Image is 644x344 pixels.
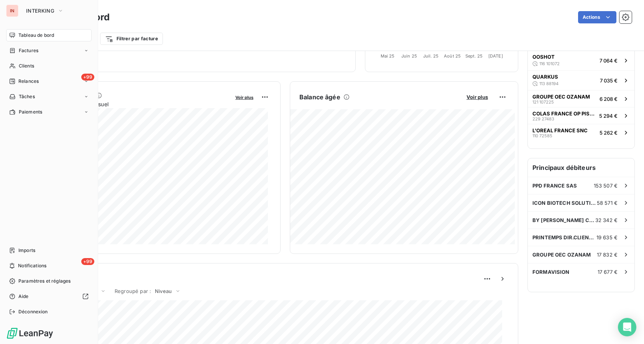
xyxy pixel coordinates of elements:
span: Chiffre d'affaires mensuel [43,100,230,108]
tspan: Juin 25 [401,53,417,59]
span: +99 [81,258,94,265]
button: GROUPE OEC OZANAM121 1072256 208 € [528,90,634,107]
span: L'OREAL FRANCE SNC [532,127,588,133]
tspan: Août 25 [444,53,461,59]
img: Logo LeanPay [6,327,54,339]
span: Niveau [155,288,172,294]
span: ICON BIOTECH SOLUTION [532,200,597,206]
span: Regroupé par : [115,288,151,294]
span: 7 064 € [600,58,618,64]
span: Voir plus [235,95,253,100]
span: Déconnexion [18,308,48,315]
button: COLAS FRANCE OP PISTE 1229 274835 294 € [528,107,634,124]
button: QUARKUS113 881947 035 € [528,70,634,90]
span: FORMAVISION [532,269,570,275]
span: QUARKUS [532,74,558,80]
span: 58 571 € [597,200,618,206]
a: Aide [6,290,92,303]
span: 153 507 € [594,183,618,189]
span: Paramètres et réglages [18,278,71,285]
span: INTERKING [26,8,54,14]
span: Relances [18,78,39,85]
tspan: [DATE] [488,53,503,59]
span: Voir plus [467,94,488,100]
button: Filtrer par facture [100,33,163,45]
span: Tableau de bord [18,32,54,39]
span: 17 832 € [597,252,618,258]
span: Notifications [18,262,46,269]
span: PPD FRANCE SAS [532,183,577,189]
span: BY [PERSON_NAME] COMPANIES [532,217,595,223]
span: Tâches [19,93,35,100]
button: L'OREAL FRANCE SNC110 725855 262 € [528,124,634,141]
span: 6 208 € [600,96,618,102]
h6: Balance âgée [299,92,340,102]
span: 110 72585 [532,133,552,138]
tspan: Mai 25 [381,53,395,59]
tspan: Sept. 25 [465,53,483,59]
h6: Principaux débiteurs [528,158,634,177]
span: GROUPE OEC OZANAM [532,94,590,100]
button: Voir plus [464,94,490,100]
span: Paiements [19,109,42,115]
span: 229 27483 [532,117,554,121]
button: Actions [578,11,616,23]
button: OOSHOT116 1010727 064 € [528,50,634,70]
span: 5 262 € [600,130,618,136]
span: Factures [19,47,38,54]
span: 7 035 € [600,77,618,84]
span: GROUPE OEC OZANAM [532,252,591,258]
span: COLAS FRANCE OP PISTE 1 [532,110,596,117]
span: 32 342 € [595,217,618,223]
div: Open Intercom Messenger [618,318,636,336]
span: 5 294 € [599,113,618,119]
span: PRINTEMPS DIR.CLIENTELE&SERV. [532,234,596,240]
span: Imports [18,247,35,254]
span: Aide [18,293,29,300]
span: 17 677 € [598,269,618,275]
span: 121 107225 [532,100,554,104]
span: 116 101072 [539,61,560,66]
tspan: Juil. 25 [423,53,439,59]
button: Voir plus [233,94,256,100]
div: IN [6,5,18,17]
span: 19 635 € [596,234,618,240]
span: Clients [19,63,34,69]
span: 113 88194 [539,81,559,86]
span: OOSHOT [532,54,555,60]
span: +99 [81,74,94,81]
